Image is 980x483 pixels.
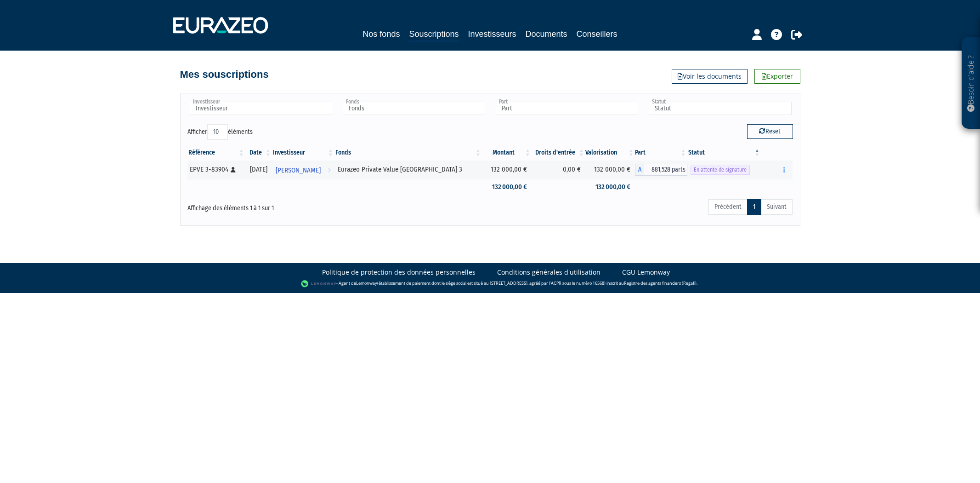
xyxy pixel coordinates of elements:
th: Référence : activer pour trier la colonne par ordre croissant [187,145,245,161]
a: Documents [526,28,567,40]
a: Voir les documents [672,69,748,84]
th: Statut : activer pour trier la colonne par ordre d&eacute;croissant [687,145,761,161]
a: Nos fonds [363,28,400,40]
div: - Agent de (établissement de paiement dont le siège social est situé au [STREET_ADDRESS], agréé p... [9,279,971,288]
i: [Français] Personne physique [231,167,236,172]
td: 132 000,00 € [482,179,532,195]
th: Droits d'entrée: activer pour trier la colonne par ordre croissant [532,145,585,161]
th: Part: activer pour trier la colonne par ordre croissant [635,145,687,161]
i: Voir l'investisseur [328,162,331,179]
a: CGU Lemonway [622,268,670,277]
select: Afficheréléments [207,124,228,140]
th: Date: activer pour trier la colonne par ordre croissant [245,145,272,161]
div: Affichage des éléments 1 à 1 sur 1 [187,198,432,213]
button: Reset [747,124,793,139]
th: Montant: activer pour trier la colonne par ordre croissant [482,145,532,161]
a: Lemonway [356,280,377,286]
th: Fonds: activer pour trier la colonne par ordre croissant [334,145,482,161]
span: 881,528 parts [644,164,687,176]
a: Registre des agents financiers (Regafi) [624,280,697,286]
div: [DATE] [249,165,269,174]
td: 0,00 € [532,161,585,179]
a: 1 [747,199,761,215]
a: Exporter [754,69,800,84]
label: Afficher éléments [187,124,253,140]
td: 132 000,00 € [585,161,635,179]
td: 132 000,00 € [585,179,635,195]
p: Besoin d'aide ? [966,42,976,125]
h4: Mes souscriptions [180,69,269,80]
span: [PERSON_NAME] [276,162,321,179]
a: Conseillers [577,28,617,40]
img: logo-lemonway.png [301,279,336,288]
div: A - Eurazeo Private Value Europe 3 [635,164,687,176]
a: Souscriptions [409,28,459,42]
a: Conditions générales d'utilisation [497,268,600,277]
span: A [635,164,644,176]
span: En attente de signature [691,166,750,174]
th: Investisseur: activer pour trier la colonne par ordre croissant [272,145,334,161]
div: Eurazeo Private Value [GEOGRAPHIC_DATA] 3 [338,165,479,174]
td: 132 000,00 € [482,161,532,179]
img: 1732889491-logotype_eurazeo_blanc_rvb.png [173,17,268,34]
a: [PERSON_NAME] [272,161,334,179]
div: EPVE 3-83904 [190,165,242,174]
a: Politique de protection des données personnelles [322,268,476,277]
th: Valorisation: activer pour trier la colonne par ordre croissant [585,145,635,161]
a: Investisseurs [468,28,516,40]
